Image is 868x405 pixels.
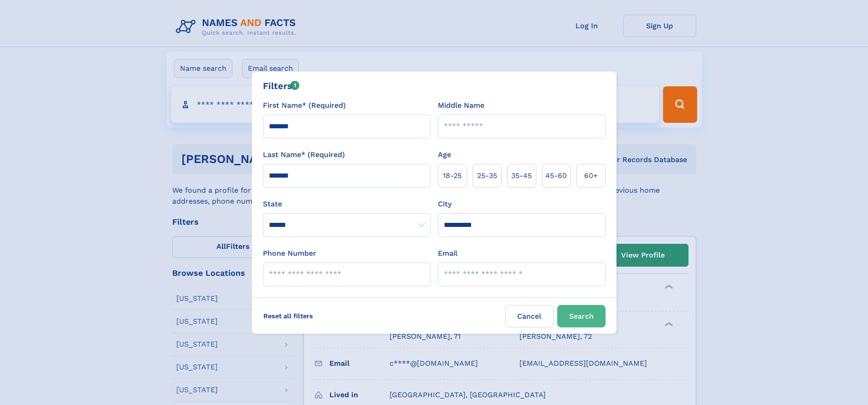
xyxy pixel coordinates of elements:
[443,170,462,181] span: 18‑25
[545,170,567,181] span: 45‑60
[505,305,554,327] label: Cancel
[263,79,300,93] div: Filters
[584,170,598,181] span: 60+
[557,305,606,327] button: Search
[257,305,319,327] label: Reset all filters
[511,170,532,181] span: 35‑45
[438,248,457,259] label: Email
[438,199,452,210] label: City
[263,248,316,259] label: Phone Number
[263,149,345,160] label: Last Name* (Required)
[263,100,346,111] label: First Name* (Required)
[438,149,451,160] label: Age
[263,199,431,210] label: State
[477,170,497,181] span: 25‑35
[438,100,484,111] label: Middle Name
